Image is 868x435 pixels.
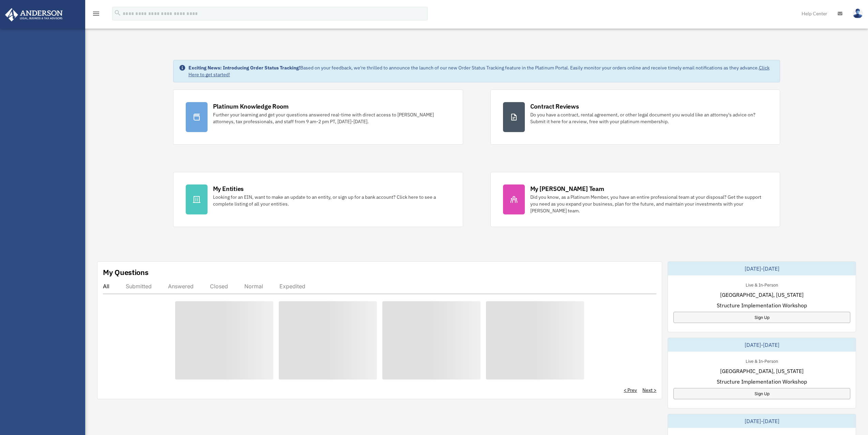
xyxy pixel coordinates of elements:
[92,12,100,18] a: menu
[668,338,856,352] div: [DATE]-[DATE]
[126,283,152,290] div: Submitted
[173,172,463,227] a: My Entities Looking for an EIN, want to make an update to an entity, or sign up for a bank accoun...
[279,283,305,290] div: Expedited
[213,194,451,207] div: Looking for an EIN, want to make an update to an entity, or sign up for a bank account? Click her...
[103,267,149,277] div: My Questions
[530,184,604,193] div: My [PERSON_NAME] Team
[624,387,637,393] a: < Prev
[530,194,768,214] div: Did you know, as a Platinum Member, you have an entire professional team at your disposal? Get th...
[673,312,850,323] a: Sign Up
[530,102,579,111] div: Contract Reviews
[213,102,289,111] div: Platinum Knowledge Room
[668,414,856,428] div: [DATE]-[DATE]
[490,172,780,227] a: My [PERSON_NAME] Team Did you know, as a Platinum Member, you have an entire professional team at...
[720,291,804,299] span: [GEOGRAPHIC_DATA], [US_STATE]
[168,283,194,290] div: Answered
[92,10,100,18] i: menu
[3,8,65,21] img: Anderson Advisors Platinum Portal
[213,111,451,125] div: Further your learning and get your questions answered real-time with direct access to [PERSON_NAM...
[717,301,807,309] span: Structure Implementation Workshop
[173,90,463,145] a: Platinum Knowledge Room Further your learning and get your questions answered real-time with dire...
[103,283,109,290] div: All
[210,283,228,290] div: Closed
[642,387,656,393] a: Next >
[213,184,244,193] div: My Entities
[853,9,863,18] img: User Pic
[530,111,768,125] div: Do you have a contract, rental agreement, or other legal document you would like an attorney's ad...
[740,281,783,288] div: Live & In-Person
[490,90,780,145] a: Contract Reviews Do you have a contract, rental agreement, or other legal document you would like...
[740,357,783,364] div: Live & In-Person
[673,388,850,399] a: Sign Up
[188,65,300,71] strong: Exciting News: Introducing Order Status Tracking!
[668,262,856,275] div: [DATE]-[DATE]
[244,283,263,290] div: Normal
[114,9,121,17] i: search
[188,65,770,78] a: Click Here to get started!
[717,377,807,386] span: Structure Implementation Workshop
[720,367,804,375] span: [GEOGRAPHIC_DATA], [US_STATE]
[188,64,775,78] div: Based on your feedback, we're thrilled to announce the launch of our new Order Status Tracking fe...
